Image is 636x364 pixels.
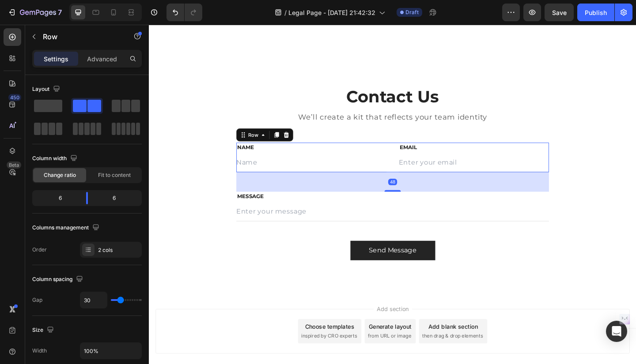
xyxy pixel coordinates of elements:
[58,7,62,18] p: 7
[284,8,287,17] span: /
[166,335,226,343] span: inspired by CRO experts
[32,296,42,304] div: Gap
[272,140,435,161] input: Enter your email
[7,161,21,169] div: Beta
[304,324,358,333] div: Add blank section
[244,304,286,314] span: Add section
[170,324,223,333] div: Choose templates
[34,192,79,204] div: 6
[239,324,286,333] div: Generate layout
[95,192,140,204] div: 6
[288,8,375,17] span: Legal Page - [DATE] 21:42:32
[273,129,434,138] p: EMAIL
[44,54,68,64] p: Settings
[95,193,435,214] input: Enter your message
[80,292,107,308] input: Auto
[606,321,627,342] div: Open Intercom Messenger
[43,31,118,42] p: Row
[167,4,202,21] div: Undo/Redo
[32,153,79,165] div: Column width
[405,8,419,16] span: Draft
[149,25,636,364] iframe: Design area
[96,183,434,191] p: MESSAGE
[8,94,21,101] div: 450
[260,168,270,175] div: 48
[87,54,117,64] p: Advanced
[32,274,85,285] div: Column spacing
[238,335,285,343] span: from URL or image
[32,347,47,355] div: Width
[98,171,131,179] span: Fit to content
[585,8,607,17] div: Publish
[32,83,62,95] div: Layout
[219,235,311,256] button: Send Message
[297,335,363,343] span: then drag & drop elements
[32,324,56,336] div: Size
[239,240,291,251] div: Send Message
[552,9,567,16] span: Save
[106,116,121,124] div: Row
[32,222,101,234] div: Columns management
[32,246,47,254] div: Order
[545,4,574,21] button: Save
[44,171,76,179] span: Change ratio
[80,343,141,359] input: Auto
[577,4,614,21] button: Publish
[4,4,66,21] button: 7
[98,246,140,254] div: 2 cols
